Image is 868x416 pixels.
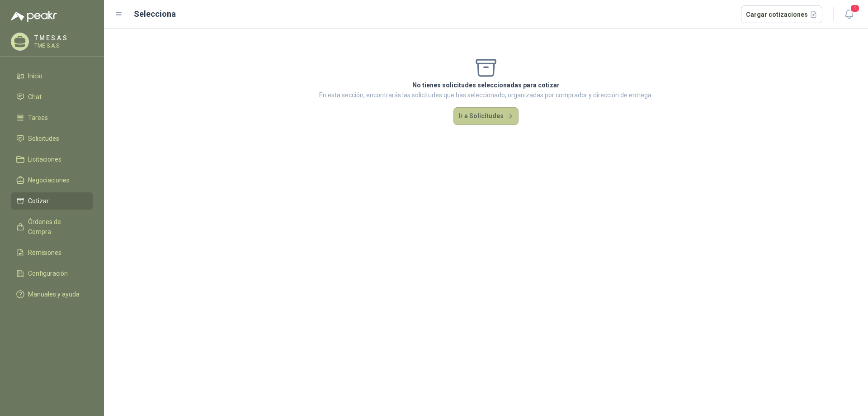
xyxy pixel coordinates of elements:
[11,244,93,261] a: Remisiones
[841,6,857,23] button: 1
[850,4,860,13] span: 1
[28,154,61,164] span: Licitaciones
[28,217,85,237] span: Órdenes de Compra
[28,248,61,258] span: Remisiones
[11,213,93,240] a: Órdenes de Compra
[741,5,823,24] button: Cargar cotizaciones
[28,175,70,185] span: Negociaciones
[11,88,93,105] a: Chat
[319,90,653,100] p: En esta sección, encontrarás las solicitudes que has seleccionado, organizadas por comprador y di...
[134,8,176,20] h2: Selecciona
[453,107,519,125] button: Ir a Solicitudes
[11,67,93,85] a: Inicio
[28,289,80,299] span: Manuales y ayuda
[34,35,91,41] p: T M E S.A.S
[11,192,93,210] a: Cotizar
[28,196,49,206] span: Cotizar
[11,151,93,168] a: Licitaciones
[34,43,91,48] p: TME S.A.S
[28,134,59,143] span: Solicitudes
[11,130,93,147] a: Solicitudes
[28,113,48,123] span: Tareas
[28,268,68,278] span: Configuración
[11,172,93,189] a: Negociaciones
[11,286,93,303] a: Manuales y ayuda
[11,109,93,126] a: Tareas
[28,71,42,81] span: Inicio
[11,11,57,22] img: Logo peakr
[319,80,653,90] p: No tienes solicitudes seleccionadas para cotizar
[11,265,93,282] a: Configuración
[28,92,42,102] span: Chat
